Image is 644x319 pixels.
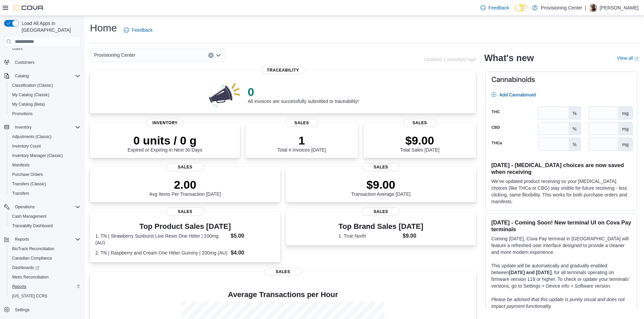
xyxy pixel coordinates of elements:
[7,272,83,282] button: Metrc Reconciliation
[491,219,631,233] h3: [DATE] - Coming Soon! New terminal UI on Cova Pay terminals
[285,119,319,127] span: Sales
[146,119,184,127] span: Inventory
[12,181,46,187] span: Transfers (Classic)
[403,119,437,127] span: Sales
[9,254,55,262] a: Canadian Compliance
[7,254,83,263] button: Canadian Compliance
[12,284,26,289] span: Reports
[12,203,80,211] span: Operations
[15,125,31,130] span: Inventory
[9,245,80,253] span: BioTrack Reconciliation
[166,163,204,171] span: Sales
[400,134,439,147] p: $9.00
[7,263,83,272] a: Dashboards
[362,208,400,216] span: Sales
[7,189,83,198] button: Transfers
[128,134,202,153] div: Expired or Expiring in Next 30 Days
[12,293,47,299] span: [US_STATE] CCRS
[400,134,439,153] div: Total Sales [DATE]
[9,91,52,99] a: My Catalog (Classic)
[12,203,38,211] button: Operations
[9,273,51,281] a: Metrc Reconciliation
[9,81,80,89] span: Classification (Classic)
[1,57,83,67] button: Customers
[491,178,631,205] p: We've updated product receiving so your [MEDICAL_DATA] choices (like THCa or CBG) stay visible fo...
[9,283,80,291] span: Reports
[12,172,43,177] span: Purchase Orders
[9,180,80,188] span: Transfers (Classic)
[19,20,80,33] span: Load All Apps in [GEOGRAPHIC_DATA]
[12,246,54,251] span: BioTrack Reconciliation
[12,134,51,139] span: Adjustments (Classic)
[12,58,37,67] a: Customers
[9,152,66,160] a: Inventory Manager (Classic)
[231,232,275,240] dd: $5.00
[491,297,625,309] em: Please be advised that this update is purely visual and does not impact payment functionality.
[262,66,305,74] span: Traceability
[12,265,39,270] span: Dashboards
[7,221,83,231] button: Traceabilty Dashboard
[9,222,55,230] a: Traceabilty Dashboard
[488,4,509,11] span: Feedback
[7,141,83,151] button: Inventory Count
[1,305,83,315] button: Settings
[15,237,29,242] span: Reports
[7,212,83,221] button: Cash Management
[7,282,83,291] button: Reports
[166,208,204,216] span: Sales
[1,235,83,244] button: Reports
[95,222,275,231] h3: Top Product Sales [DATE]
[7,151,83,160] button: Inventory Manager (Classic)
[12,235,32,243] button: Reports
[128,134,202,147] p: 0 units / 0 g
[12,92,50,98] span: My Catalog (Classic)
[9,292,80,300] span: Washington CCRS
[15,307,29,313] span: Settings
[9,142,80,150] span: Inventory Count
[589,4,597,12] div: Mike Kaspar
[478,1,512,15] a: Feedback
[9,161,80,169] span: Manifests
[9,100,80,108] span: My Catalog (Beta)
[277,134,326,153] div: Total # Invoices [DATE]
[208,53,214,58] button: Clear input
[9,180,49,188] a: Transfers (Classic)
[362,163,400,171] span: Sales
[424,57,476,62] p: Updated 1 minute(s) ago
[9,161,32,169] a: Manifests
[9,133,54,141] a: Adjustments (Classic)
[14,4,44,11] img: Cova
[12,46,23,51] span: Users
[9,100,48,108] a: My Catalog (Beta)
[7,100,83,109] button: My Catalog (Beta)
[9,45,25,53] a: Users
[94,51,135,59] span: Provisioning Center
[9,264,42,272] a: Dashboards
[12,305,80,314] span: Settings
[351,178,411,191] p: $9.00
[7,132,83,141] button: Adjustments (Classic)
[9,152,80,160] span: Inventory Manager (Classic)
[338,233,400,239] dt: 1. True North
[12,83,53,88] span: Classification (Classic)
[491,262,631,289] p: This update will be automatically and gradually enabled between , for all terminals operating on ...
[12,143,41,149] span: Inventory Count
[403,232,423,240] dd: $9.00
[7,170,83,179] button: Purchase Orders
[1,123,83,132] button: Inventory
[12,214,46,219] span: Cash Management
[15,60,34,65] span: Customers
[277,134,326,147] p: 1
[9,142,44,150] a: Inventory Count
[9,91,80,99] span: My Catalog (Classic)
[7,244,83,254] button: BioTrack Reconciliation
[12,123,34,131] button: Inventory
[121,23,155,37] a: Feedback
[12,102,45,107] span: My Catalog (Beta)
[12,111,33,116] span: Promotions
[149,178,221,197] div: Avg Items Per Transaction [DATE]
[7,109,83,118] button: Promotions
[515,4,529,11] input: Dark Mode
[600,4,639,12] p: [PERSON_NAME]
[95,291,471,299] h4: Average Transactions per Hour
